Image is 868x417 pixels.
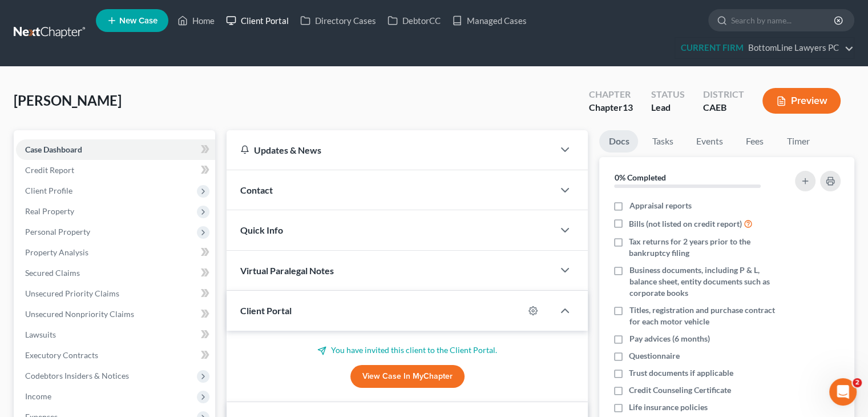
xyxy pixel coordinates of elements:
[629,333,709,344] span: Pay advices (6 months)
[762,88,841,114] button: Preview
[25,206,74,216] span: Real Property
[629,350,680,362] span: Questionnaire
[589,88,633,101] div: Chapter
[629,236,781,259] span: Tax returns for 2 years prior to the bankruptcy filing
[16,324,215,345] a: Lawsuits
[629,367,733,379] span: Trust documents if applicable
[629,200,691,211] span: Appraisal reports
[681,42,744,53] strong: CURRENT FIRM
[16,139,215,160] a: Case Dashboard
[294,10,382,31] a: Directory Cases
[25,288,119,298] span: Unsecured Priority Claims
[119,17,158,25] span: New Case
[643,130,682,153] a: Tasks
[382,10,446,31] a: DebtorCC
[853,378,862,387] span: 2
[629,384,731,396] span: Credit Counseling Certificate
[16,263,215,283] a: Secured Claims
[16,160,215,181] a: Credit Report
[25,391,51,401] span: Income
[240,224,283,235] span: Quick Info
[240,144,540,156] div: Updates & News
[703,88,744,101] div: District
[240,265,334,276] span: Virtual Paralegal Notes
[629,218,742,230] span: Bills (not listed on credit report)
[675,38,854,58] a: CURRENT FIRMBottomLine Lawyers PC
[220,10,294,31] a: Client Portal
[25,186,72,195] span: Client Profile
[16,242,215,263] a: Property Analysis
[25,309,134,319] span: Unsecured Nonpriority Claims
[599,130,638,153] a: Docs
[16,345,215,366] a: Executory Contracts
[629,264,781,299] span: Business documents, including P & L, balance sheet, entity documents such as corporate books
[589,101,633,114] div: Chapter
[777,130,818,153] a: Timer
[25,371,129,380] span: Codebtors Insiders & Notices
[25,145,82,154] span: Case Dashboard
[687,130,732,153] a: Events
[614,173,665,182] strong: 0% Completed
[25,268,80,278] span: Secured Claims
[350,365,465,388] a: View Case in MyChapter
[736,130,773,153] a: Fees
[651,88,685,101] div: Status
[16,283,215,304] a: Unsecured Priority Claims
[651,101,685,114] div: Lead
[629,402,708,413] span: Life insurance policies
[623,102,633,113] span: 13
[703,101,744,114] div: CAEB
[25,227,90,236] span: Personal Property
[240,185,273,195] span: Contact
[172,10,220,31] a: Home
[16,304,215,324] a: Unsecured Nonpriority Claims
[25,330,56,339] span: Lawsuits
[14,92,122,109] span: [PERSON_NAME]
[446,10,532,31] a: Managed Cases
[25,165,74,175] span: Credit Report
[25,247,88,257] span: Property Analysis
[240,344,574,356] p: You have invited this client to the Client Portal.
[829,378,857,406] iframe: Intercom live chat
[240,305,292,316] span: Client Portal
[25,350,98,360] span: Executory Contracts
[629,304,781,327] span: Titles, registration and purchase contract for each motor vehicle
[731,10,835,31] input: Search by name...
